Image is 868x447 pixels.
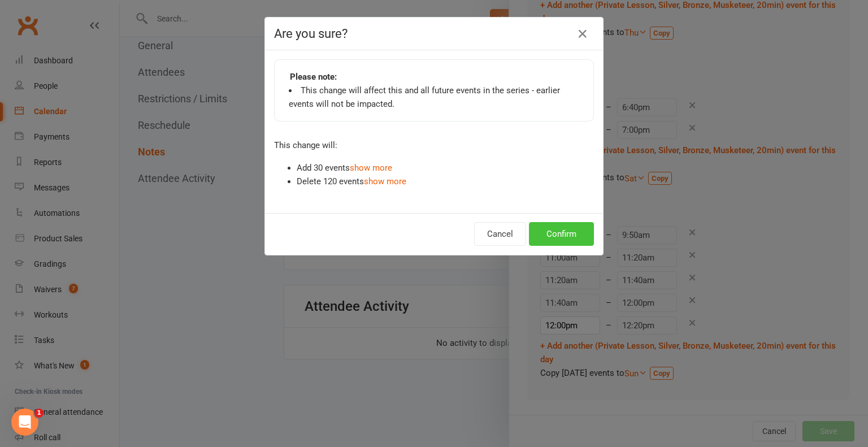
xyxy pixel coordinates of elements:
[574,25,592,43] button: Close
[290,70,337,84] strong: Please note:
[34,409,44,418] span: 1
[289,84,579,111] li: This change will affect this and all future events in the series - earlier events will not be imp...
[297,175,594,188] li: Delete 120 events
[364,176,406,186] a: show more
[274,27,594,41] h4: Are you sure?
[529,222,594,246] button: Confirm
[274,138,594,152] p: This change will:
[297,161,594,175] li: Add 30 events
[474,222,526,246] button: Cancel
[11,409,38,436] iframe: Intercom live chat
[350,163,392,173] a: show more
